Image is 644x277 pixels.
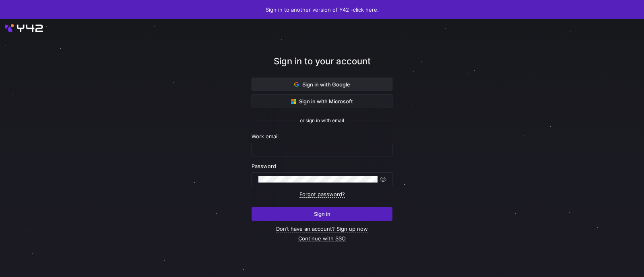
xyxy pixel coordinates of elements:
[252,207,392,221] button: Sign in
[252,55,392,78] div: Sign in to your account
[252,133,279,140] span: Work email
[291,98,353,105] span: Sign in with Microsoft
[252,94,392,108] button: Sign in with Microsoft
[353,6,379,13] a: click here.
[298,235,346,242] a: Continue with SSO
[294,81,350,88] span: Sign in with Google
[276,226,368,232] a: Don’t have an account? Sign up now
[252,163,276,169] span: Password
[314,211,330,217] span: Sign in
[252,78,392,91] button: Sign in with Google
[300,118,344,123] span: or sign in with email
[299,191,345,198] a: Forgot password?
